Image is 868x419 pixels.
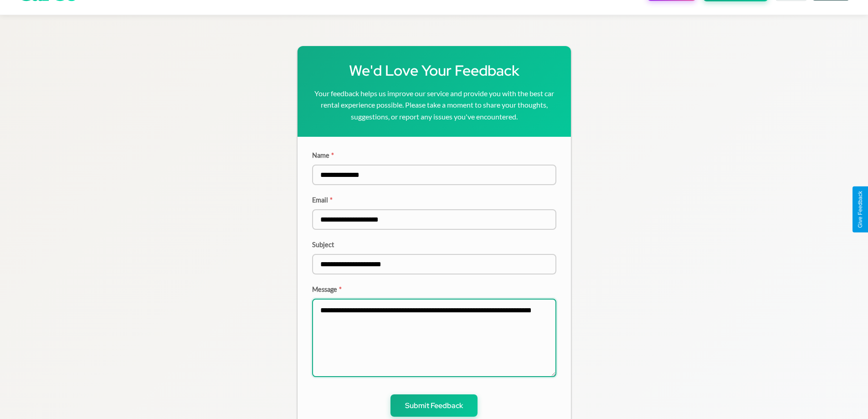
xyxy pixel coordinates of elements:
[857,191,863,228] div: Give Feedback
[312,151,556,159] label: Name
[312,196,556,204] label: Email
[312,285,556,293] label: Message
[312,241,556,248] label: Subject
[312,61,556,80] h1: We'd Love Your Feedback
[390,394,478,417] button: Submit Feedback
[312,88,556,123] p: Your feedback helps us improve our service and provide you with the best car rental experience po...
